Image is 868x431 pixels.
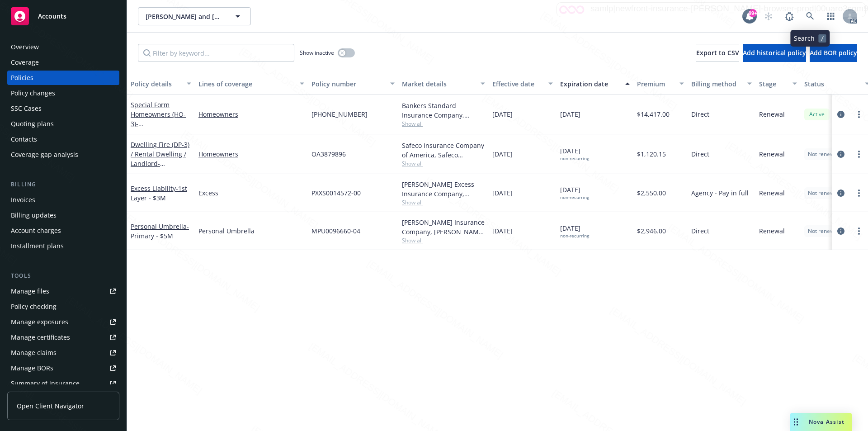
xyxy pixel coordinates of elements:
[300,49,334,57] span: Show inactive
[691,79,742,89] div: Billing method
[311,79,385,89] div: Policy number
[11,132,37,147] div: Contacts
[127,73,195,95] button: Policy details
[489,73,557,95] button: Effective date
[808,150,842,158] span: Not renewing
[810,44,857,62] button: Add BOR policy
[7,101,119,116] a: SSC Cases
[11,117,54,131] div: Quoting plans
[560,156,589,161] div: non-recurring
[688,73,755,95] button: Billing method
[11,147,78,162] div: Coverage gap analysis
[835,188,846,199] a: circleInformation
[7,147,119,162] a: Coverage gap analysis
[146,12,224,21] span: [PERSON_NAME] and [US_STATE][PERSON_NAME] (PL)
[402,237,485,244] span: Show all
[7,284,119,298] a: Manage files
[198,226,304,236] a: Personal Umbrella
[131,184,187,202] span: - 1st Layer - $3M
[696,44,739,62] button: Export to CSV
[7,223,119,238] a: Account charges
[7,330,119,345] a: Manage certificates
[492,188,513,198] span: [DATE]
[402,120,485,128] span: Show all
[822,7,840,25] a: Switch app
[808,227,842,235] span: Not renewing
[7,376,119,391] a: Summary of insurance
[810,48,857,57] span: Add BOR policy
[402,160,485,167] span: Show all
[560,194,589,200] div: non-recurring
[637,109,670,119] span: $14,417.00
[17,401,84,411] span: Open Client Navigator
[7,86,119,100] a: Policy changes
[38,13,66,20] span: Accounts
[131,100,188,137] a: Special Form Homeowners (HO-3)
[492,226,513,236] span: [DATE]
[749,9,757,17] div: 99+
[11,315,68,329] div: Manage exposures
[11,376,80,391] div: Summary of insurance
[557,73,633,95] button: Expiration date
[560,185,589,200] span: [DATE]
[7,193,119,207] a: Invoices
[780,7,798,25] a: Report a Bug
[7,315,119,329] a: Manage exposures
[308,73,398,95] button: Policy number
[7,132,119,147] a: Contacts
[131,79,181,89] div: Policy details
[835,109,846,120] a: circleInformation
[7,299,119,314] a: Policy checking
[854,149,864,160] a: more
[402,79,475,89] div: Market details
[691,109,709,119] span: Direct
[759,149,785,159] span: Renewal
[195,73,308,95] button: Lines of coverage
[835,149,846,160] a: circleInformation
[131,184,187,202] a: Excess Liability
[743,44,806,62] button: Add historical policy
[131,222,189,240] span: - Primary - $5M
[801,7,819,25] a: Search
[11,55,39,70] div: Coverage
[198,109,304,119] a: Homeowners
[790,413,852,431] button: Nova Assist
[138,44,294,62] input: Filter by keyword...
[7,4,119,29] a: Accounts
[198,149,304,159] a: Homeowners
[808,110,826,118] span: Active
[11,101,42,116] div: SSC Cases
[402,199,485,206] span: Show all
[7,346,119,360] a: Manage claims
[198,79,294,89] div: Lines of coverage
[492,149,513,159] span: [DATE]
[804,79,859,89] div: Status
[560,109,580,119] span: [DATE]
[198,188,304,198] a: Excess
[7,40,119,54] a: Overview
[402,218,485,237] div: [PERSON_NAME] Insurance Company, [PERSON_NAME] Insurance
[7,55,119,70] a: Coverage
[759,79,787,89] div: Stage
[7,71,119,85] a: Policies
[637,226,666,236] span: $2,946.00
[759,188,785,198] span: Renewal
[402,180,485,199] div: [PERSON_NAME] Excess Insurance Company, [PERSON_NAME] Insurance Group, Amwins
[11,40,39,54] div: Overview
[11,208,57,223] div: Billing updates
[759,109,785,119] span: Renewal
[311,226,360,236] span: MPU0096660-04
[11,223,61,238] div: Account charges
[311,149,346,159] span: OA3879896
[492,79,543,89] div: Effective date
[835,226,846,237] a: circleInformation
[7,271,119,280] div: Tools
[492,109,513,119] span: [DATE]
[11,299,57,314] div: Policy checking
[691,149,709,159] span: Direct
[11,284,49,298] div: Manage files
[7,180,119,189] div: Billing
[402,141,485,160] div: Safeco Insurance Company of America, Safeco Insurance (Liberty Mutual)
[11,193,35,207] div: Invoices
[7,361,119,375] a: Manage BORs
